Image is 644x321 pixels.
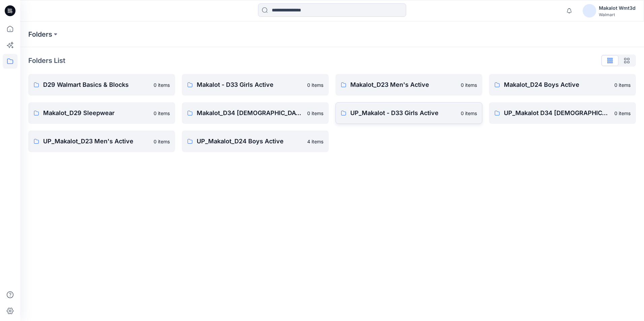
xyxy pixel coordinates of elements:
[197,137,303,146] p: UP_Makalot_D24 Boys Active
[43,80,150,90] p: D29 Walmart Basics & Blocks
[599,4,636,12] div: Makalot Wmt3d
[504,108,610,118] p: UP_Makalot D34 [DEMOGRAPHIC_DATA] Active
[489,74,636,96] a: Makalot_D24 Boys Active0 items
[28,74,175,96] a: D29 Walmart Basics & Blocks0 items
[154,81,170,88] p: 0 items
[335,74,482,96] a: Makalot_D23 Men's Active0 items
[182,131,329,152] a: UP_Makalot_D24 Boys Active4 items
[28,131,175,152] a: UP_Makalot_D23 Men's Active0 items
[489,102,636,124] a: UP_Makalot D34 [DEMOGRAPHIC_DATA] Active0 items
[614,110,631,117] p: 0 items
[182,74,329,96] a: Makalot - D33 Girls Active0 items
[43,108,150,118] p: Makalot_D29 Sleepwear
[583,4,596,17] img: avatar
[350,108,457,118] p: UP_Makalot - D33 Girls Active
[182,102,329,124] a: Makalot_D34 [DEMOGRAPHIC_DATA] Active0 items
[461,81,477,88] p: 0 items
[197,80,303,90] p: Makalot - D33 Girls Active
[335,102,482,124] a: UP_Makalot - D33 Girls Active0 items
[504,80,610,90] p: Makalot_D24 Boys Active
[28,56,65,66] p: Folders List
[350,80,457,90] p: Makalot_D23 Men's Active
[154,110,170,117] p: 0 items
[28,30,52,39] a: Folders
[307,138,323,145] p: 4 items
[197,108,303,118] p: Makalot_D34 [DEMOGRAPHIC_DATA] Active
[307,110,323,117] p: 0 items
[307,81,323,88] p: 0 items
[614,81,631,88] p: 0 items
[154,138,170,145] p: 0 items
[599,12,636,17] div: Walmart
[28,102,175,124] a: Makalot_D29 Sleepwear0 items
[43,137,150,146] p: UP_Makalot_D23 Men's Active
[461,110,477,117] p: 0 items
